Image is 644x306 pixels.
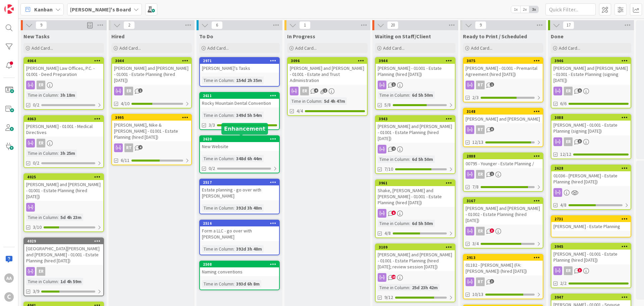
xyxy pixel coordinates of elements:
span: 2x [520,6,529,13]
div: 2517Estate planning - go over with [PERSON_NAME] [200,179,279,200]
div: 6d 5h 50m [410,91,435,99]
div: 4064 [27,58,103,63]
div: [PERSON_NAME] and [PERSON_NAME] - 01001 - Estate Planning (hired [DATE]; review session [DATE]) [376,250,455,271]
div: RT [464,125,543,134]
div: 3961 [379,181,455,185]
div: 348d 6h 44m [234,155,264,162]
div: [PERSON_NAME] and [PERSON_NAME] - 01001 - Estate Planning (hired [DATE]) [24,180,103,201]
div: 5d 4h 47m [322,97,347,105]
a: 2731[PERSON_NAME] - Estate Planning [551,215,631,237]
span: 6/6 [560,100,567,107]
span: 6 [391,211,396,215]
div: 4025 [24,174,103,180]
div: 262801036 - [PERSON_NAME] - Estate Planning (hired [DATE]) [551,165,631,186]
div: 2971 [200,58,279,64]
div: 3h 18m [59,91,77,99]
span: 3 [578,139,582,143]
span: 1 [490,172,494,176]
div: 392d 3h 48m [234,204,264,212]
div: 4063 [24,116,103,122]
div: ER [564,137,573,146]
div: 3148 [467,109,543,114]
span: 1 [391,82,396,87]
div: Time in Column [378,91,409,99]
div: Time in Column [378,156,409,163]
div: [PERSON_NAME] and [PERSON_NAME] - 01001 - Estate Planning (signing [DATE]) [551,64,631,85]
span: 1x [511,6,520,13]
span: 0/2 [33,101,39,108]
div: 5d 4h 23m [59,214,83,221]
div: 3148[PERSON_NAME] and [PERSON_NAME] [464,108,543,123]
div: 2516Form a LLC - go over with [PERSON_NAME] [200,220,279,241]
div: ER [124,87,133,95]
div: 2971 [203,58,279,63]
a: 2611Rocky Mountain Dental ConventionTime in Column:349d 5h 54m3/3 [199,92,280,130]
div: [PERSON_NAME] - 01001 - Medical Directives [24,122,103,137]
a: 3088[PERSON_NAME] - 01001 - Estate Planning (signing [DATE])ER12/12 [551,114,631,159]
div: 3946 [551,58,631,64]
span: 12/12 [560,151,571,158]
img: Visit kanbanzone.com [4,4,14,14]
div: 3h 25m [59,149,77,157]
div: 3947 [551,294,631,300]
div: 4025 [27,175,103,179]
div: RT [476,277,485,286]
div: 3945 [554,244,631,249]
div: ER [476,227,485,235]
div: [PERSON_NAME] and [PERSON_NAME] [464,115,543,123]
div: RT [464,81,543,89]
span: In Progress [287,33,315,40]
div: Naming conventions [200,267,279,276]
div: RT [464,277,543,286]
div: 3944 [376,58,455,64]
div: 2611 [200,93,279,99]
span: 3 [490,279,494,283]
div: 2731 [551,216,631,222]
div: 3096[PERSON_NAME] and [PERSON_NAME] - 01001 - Estate and Trust Administration [288,58,367,85]
div: 4029[GEOGRAPHIC_DATA][PERSON_NAME] and [PERSON_NAME] - 01001 - Estate Planning (hired [DATE]) [24,238,103,265]
a: 2516Form a LLC - go over with [PERSON_NAME]Time in Column:392d 3h 48m [199,220,280,255]
div: 392d 3h 48m [234,245,264,253]
div: ER [464,227,543,235]
div: 4063[PERSON_NAME] - 01001 - Medical Directives [24,116,103,137]
div: 4063 [27,117,103,121]
div: Time in Column [202,77,233,84]
a: 3995[PERSON_NAME], Nike & [PERSON_NAME] - 01001 - Estate Planning (hired [DATE])RT6/11 [111,114,192,165]
span: Kanban [34,5,53,13]
span: : [409,284,410,291]
input: Quick Filter... [545,3,596,15]
div: 2971[PERSON_NAME]'s Tasks [200,58,279,73]
span: New Tasks [23,33,50,40]
div: ER [24,81,103,89]
span: : [233,280,234,288]
span: 3 [490,228,494,233]
div: ER [564,266,573,275]
div: AA [4,273,14,283]
div: [PERSON_NAME]'s Tasks [200,64,279,73]
div: Time in Column [378,284,409,291]
div: Time in Column [26,214,58,221]
span: 3/9 [33,288,39,295]
span: : [58,278,59,285]
div: 3167[PERSON_NAME] and [PERSON_NAME] - 01002 - Estate Planning (hired [DATE]) [464,198,543,225]
div: ER [300,87,309,95]
div: [PERSON_NAME] - 01001 - Premarital Agreement (hired [DATE]) [464,64,543,79]
div: 01036 - [PERSON_NAME] - Estate Planning (hired [DATE]) [551,171,631,186]
span: 4/10 [121,100,129,107]
div: Time in Column [202,280,233,288]
span: 17 [563,21,574,29]
a: 2971[PERSON_NAME]'s TasksTime in Column:154d 2h 35m [199,57,280,87]
span: 6 [490,127,494,131]
div: 00795 - Younger - Estate Planning / [464,159,543,168]
span: : [409,220,410,227]
div: 3109[PERSON_NAME] and [PERSON_NAME] - 01001 - Estate Planning (hired [DATE]; review session [DATE]) [376,244,455,271]
a: 4029[GEOGRAPHIC_DATA][PERSON_NAME] and [PERSON_NAME] - 01001 - Estate Planning (hired [DATE])ERTi... [23,237,104,296]
div: 4064[PERSON_NAME] Law Offices, P.C. - 01001 - Deed Preparation [24,58,103,79]
div: 2888 [464,153,543,159]
div: 4029 [24,238,103,244]
span: 0/2 [209,165,215,172]
div: 3044 [115,58,191,63]
div: 3961Shake, [PERSON_NAME] and [PERSON_NAME] - 01001 - Estate Planning (hired [DATE]) [376,180,455,207]
div: [PERSON_NAME] - 01001 - Estate Planning (hired [DATE]) [551,250,631,264]
div: ER [551,87,631,95]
